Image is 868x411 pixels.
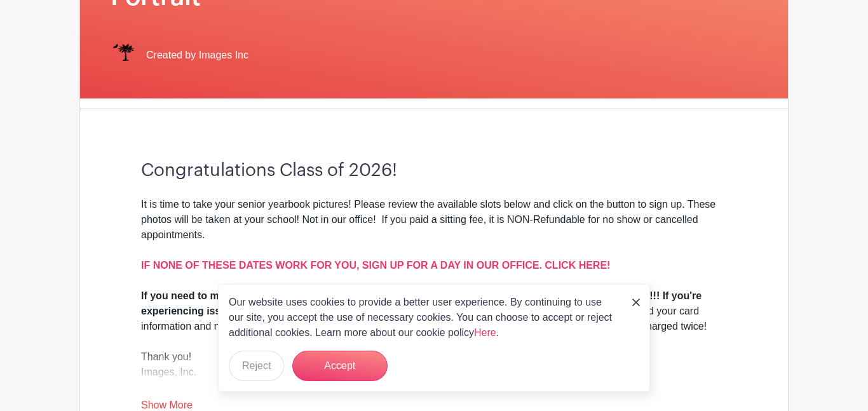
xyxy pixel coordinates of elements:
img: IMAGES%20logo%20transparenT%20PNG%20s.png [111,43,136,68]
h3: Congratulations Class of 2026! [141,160,727,182]
a: Here [474,327,496,338]
div: It is time to take your senior yearbook pictures! Please review the available slots below and cli... [141,197,727,288]
strong: If you need to make any changes after you schedule your appointment, please call our office immed... [141,290,702,316]
button: Reject [229,351,284,381]
div: If you've already entered your card information and notice a delay in processing, —give us a call... [141,288,727,334]
a: [DOMAIN_NAME] [141,382,222,393]
img: close_button-5f87c8562297e5c2d7936805f587ecaba9071eb48480494691a3f1689db116b3.svg [632,299,640,306]
button: Accept [292,351,388,381]
p: Our website uses cookies to provide a better user experience. By continuing to use our site, you ... [229,295,619,340]
a: IF NONE OF THESE DATES WORK FOR YOU, SIGN UP FOR A DAY IN OUR OFFICE. CLICK HERE! [141,260,610,271]
span: Created by Images Inc [146,48,248,63]
div: Thank you! [141,349,727,365]
div: Images, Inc. [141,365,727,395]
